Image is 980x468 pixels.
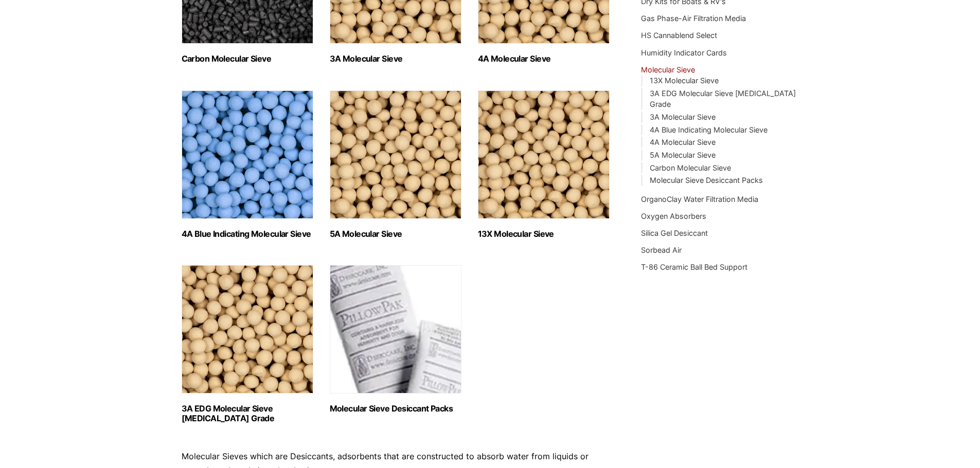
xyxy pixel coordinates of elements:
[641,65,695,74] a: Molecular Sieve
[641,212,706,220] a: Oxygen Absorbers
[650,176,763,184] a: Molecular Sieve Desiccant Packs
[650,76,719,85] a: 13X Molecular Sieve
[182,265,313,394] img: 3A EDG Molecular Sieve Ethanol Grade
[650,113,716,121] a: 3A Molecular Sieve
[182,90,313,219] img: 4A Blue Indicating Molecular Sieve
[330,90,461,239] a: Visit product category 5A Molecular Sieve
[330,54,461,64] h2: 3A Molecular Sieve
[330,265,461,414] a: Visit product category Molecular Sieve Desiccant Packs
[650,138,716,146] a: 4A Molecular Sieve
[641,48,727,57] a: Humidity Indicator Cards
[478,90,610,219] img: 13X Molecular Sieve
[182,229,313,239] h2: 4A Blue Indicating Molecular Sieve
[641,263,747,271] a: T-86 Ceramic Ball Bed Support
[182,404,313,423] h2: 3A EDG Molecular Sieve [MEDICAL_DATA] Grade
[330,229,461,239] h2: 5A Molecular Sieve
[650,125,768,134] a: 4A Blue Indicating Molecular Sieve
[182,90,313,239] a: Visit product category 4A Blue Indicating Molecular Sieve
[478,54,610,64] h2: 4A Molecular Sieve
[641,14,746,23] a: Gas Phase-Air Filtration Media
[330,404,461,414] h2: Molecular Sieve Desiccant Packs
[650,89,796,109] a: 3A EDG Molecular Sieve [MEDICAL_DATA] Grade
[478,90,610,239] a: Visit product category 13X Molecular Sieve
[641,31,717,40] a: HS Cannablend Select
[182,265,313,423] a: Visit product category 3A EDG Molecular Sieve Ethanol Grade
[478,229,610,239] h2: 13X Molecular Sieve
[330,265,461,394] img: Molecular Sieve Desiccant Packs
[641,246,682,254] a: Sorbead Air
[182,54,313,64] h2: Carbon Molecular Sieve
[650,151,716,159] a: 5A Molecular Sieve
[650,163,731,172] a: Carbon Molecular Sieve
[330,90,461,219] img: 5A Molecular Sieve
[641,229,708,237] a: Silica Gel Desiccant
[641,195,758,203] a: OrganoClay Water Filtration Media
